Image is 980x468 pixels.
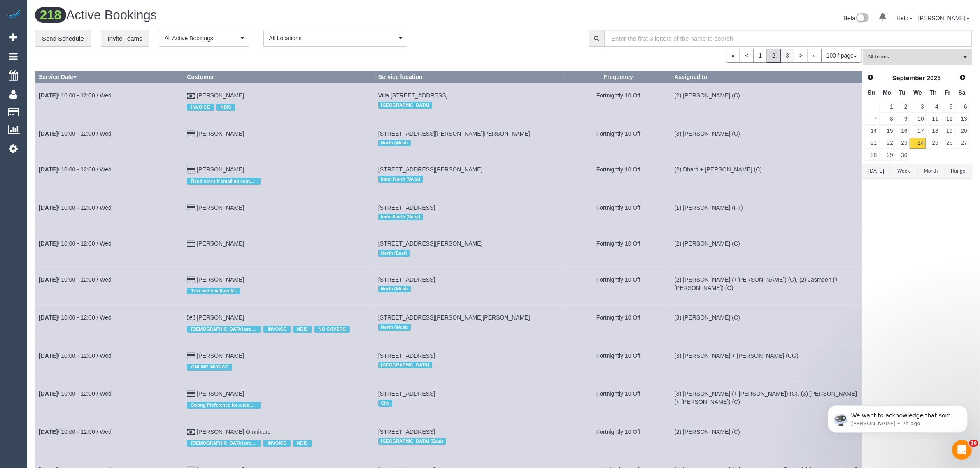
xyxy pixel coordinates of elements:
[753,49,767,63] a: 1
[39,390,112,397] a: [DATE]/ 10:00 - 12:00 / Wed
[197,166,244,173] a: [PERSON_NAME]
[566,83,671,121] td: Frequency
[197,429,271,435] a: [PERSON_NAME] Omnicare
[844,15,869,21] a: Beta
[35,267,184,305] td: Schedule date
[566,419,671,457] td: Frequency
[378,324,411,330] span: North (West)
[864,114,878,125] a: 7
[184,71,375,83] th: Customer
[184,195,375,231] td: Customer
[378,360,563,371] div: Location
[187,391,195,397] i: Credit Card Payment
[910,114,925,125] a: 10
[879,150,894,161] a: 29
[187,353,195,359] i: Credit Card Payment
[952,440,972,460] iframe: Intercom live chat
[868,53,961,60] span: All Teams
[378,174,563,184] div: Location
[378,100,563,110] div: Location
[375,305,566,343] td: Service location
[314,326,350,332] span: NO COVERS
[883,89,891,96] span: Monday
[959,89,966,96] span: Saturday
[39,352,58,359] b: [DATE]
[566,381,671,419] td: Frequency
[671,121,862,157] td: Assigned to
[187,402,261,408] span: Strong Preference for a team of 2
[197,352,244,359] a: [PERSON_NAME]
[892,74,925,81] span: September
[263,326,290,332] span: INVOICE
[39,240,58,247] b: [DATE]
[955,125,969,137] a: 20
[767,49,781,63] span: 2
[671,419,862,457] td: Assigned to
[5,8,21,20] a: Automaid Logo
[865,72,876,83] a: Prev
[378,322,563,332] div: Location
[184,157,375,195] td: Customer
[959,74,966,81] span: Next
[945,164,972,179] button: Range
[910,125,925,137] a: 17
[879,125,894,137] a: 15
[378,286,411,292] span: North (West)
[945,89,950,96] span: Friday
[378,276,435,283] span: [STREET_ADDRESS]
[378,284,563,294] div: Location
[187,277,195,283] i: Credit Card Payment
[39,240,112,247] a: [DATE]/ 10:00 - 12:00 / Wed
[863,164,890,179] button: [DATE]
[375,343,566,381] td: Service location
[926,102,940,113] a: 4
[378,212,563,222] div: Location
[375,195,566,231] td: Service location
[35,7,66,23] span: 218
[378,352,435,359] span: [STREET_ADDRESS]
[184,381,375,419] td: Customer
[864,150,878,161] a: 28
[604,30,972,47] input: Enter the first 3 letters of the name to search
[896,102,909,113] a: 2
[187,288,240,294] span: Text and email prefer
[378,314,530,321] span: [STREET_ADDRESS][PERSON_NAME][PERSON_NAME]
[187,326,261,332] span: [DEMOGRAPHIC_DATA] preferred
[566,305,671,343] td: Frequency
[197,390,244,397] a: [PERSON_NAME]
[184,343,375,381] td: Customer
[35,157,184,195] td: Schedule date
[863,49,972,65] button: All Teams
[39,166,112,173] a: [DATE]/ 10:00 - 12:00 / Wed
[378,130,530,137] span: [STREET_ADDRESS][PERSON_NAME][PERSON_NAME]
[378,138,563,148] div: Location
[35,83,184,121] td: Schedule date
[864,125,878,137] a: 14
[35,71,184,83] th: Service Date
[671,231,862,267] td: Assigned to
[671,305,862,343] td: Assigned to
[566,231,671,267] td: Frequency
[184,231,375,267] td: Customer
[671,343,862,381] td: Assigned to
[955,138,969,149] a: 27
[378,204,435,211] span: [STREET_ADDRESS]
[378,166,483,173] span: [STREET_ADDRESS][PERSON_NAME]
[39,92,112,99] a: [DATE]/ 10:00 - 12:00 / Wed
[879,102,894,113] a: 1
[375,157,566,195] td: Service location
[187,241,195,247] i: Credit Card Payment
[263,30,407,47] button: All Locations
[671,267,862,305] td: Assigned to
[941,114,954,125] a: 12
[890,164,917,179] button: Week
[197,130,244,137] a: [PERSON_NAME]
[39,429,58,435] b: [DATE]
[671,83,862,121] td: Assigned to
[566,157,671,195] td: Frequency
[39,204,58,211] b: [DATE]
[917,164,945,179] button: Month
[896,125,909,137] a: 16
[957,72,968,83] a: Next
